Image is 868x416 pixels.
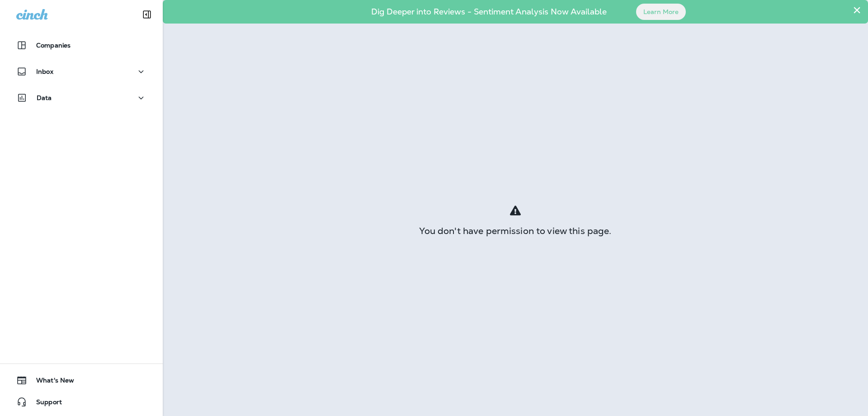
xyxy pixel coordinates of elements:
[36,68,53,75] p: Inbox
[636,4,686,20] button: Learn More
[163,227,868,234] div: You don't have permission to view this page.
[9,36,154,54] button: Companies
[37,94,52,101] p: Data
[27,377,74,387] span: What's New
[9,62,154,81] button: Inbox
[36,42,71,49] p: Companies
[853,3,861,17] button: Close
[9,393,154,411] button: Support
[345,10,633,13] p: Dig Deeper into Reviews - Sentiment Analysis Now Available
[9,89,154,107] button: Data
[27,398,62,409] span: Support
[134,5,160,24] button: Collapse Sidebar
[9,371,154,389] button: What's New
